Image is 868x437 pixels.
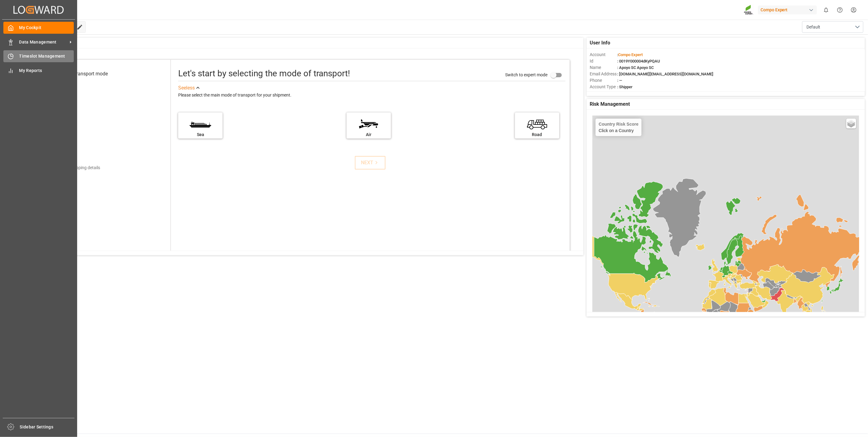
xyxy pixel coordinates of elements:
[60,70,108,78] div: Select transport mode
[20,424,75,430] span: Sidebar Settings
[178,92,565,99] div: Please select the main mode of transport for your shipment.
[3,22,74,34] a: My Cockpit
[819,3,833,17] button: show 0 new notifications
[617,85,633,89] span: : Shipper
[518,131,556,138] div: Road
[62,165,100,171] div: Add shipping details
[19,67,74,74] span: My Reports
[361,159,380,166] div: NEXT
[617,59,660,63] span: : 0019Y000004dKyPQAU
[599,122,638,133] div: Click on a Country
[590,101,630,108] span: Risk Management
[590,77,617,84] span: Phone
[355,156,385,169] button: NEXT
[590,39,610,47] span: User Info
[807,24,821,30] span: Default
[350,131,388,138] div: Air
[758,4,819,16] button: Compo Expert
[617,65,654,70] span: : Apoyo SC Apoyo SC
[178,67,350,80] div: Let's start by selecting the mode of transport!
[744,5,754,15] img: Screenshot%202023-09-29%20at%2010.02.21.png_1712312052.png
[617,52,643,57] span: :
[590,84,617,90] span: Account Type
[802,21,863,33] button: open menu
[846,119,856,128] a: Layers
[617,72,713,76] span: : [DOMAIN_NAME][EMAIL_ADDRESS][DOMAIN_NAME]
[590,58,617,64] span: Id
[3,64,74,76] a: My Reports
[590,71,617,77] span: Email Address
[3,50,74,62] a: Timeslot Management
[590,64,617,71] span: Name
[758,6,817,14] div: Compo Expert
[178,84,195,92] div: See less
[590,51,617,58] span: Account
[19,25,74,31] span: My Cockpit
[19,53,74,59] span: Timeslot Management
[181,131,220,138] div: Sea
[617,78,622,83] span: : —
[19,39,68,45] span: Data Management
[618,52,643,57] span: Compo Expert
[599,122,638,127] h4: Country Risk Score
[833,3,847,17] button: Help Center
[505,72,548,77] span: Switch to expert mode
